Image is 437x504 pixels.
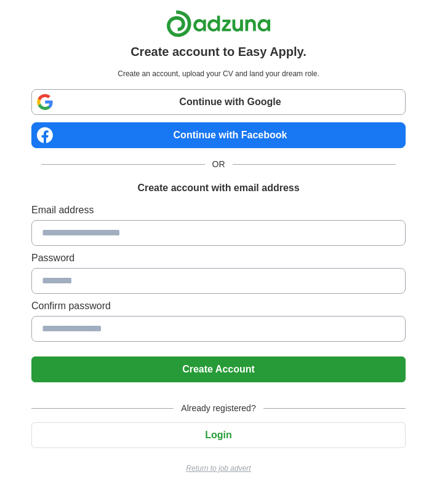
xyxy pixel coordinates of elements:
span: OR [205,158,233,171]
img: Adzuna logo [166,10,271,37]
p: Create an account, upload your CV and land your dream role. [34,68,403,79]
label: Email address [31,203,406,218]
span: Already registered? [174,402,263,415]
label: Confirm password [31,299,406,313]
h1: Create account to Easy Apply. [130,42,307,61]
label: Password [31,251,406,266]
button: Create Account [31,356,406,382]
h1: Create account with email address [137,181,299,195]
a: Return to job advert [31,463,406,474]
a: Login [31,430,406,440]
a: Continue with Google [31,89,406,115]
button: Login [31,422,406,448]
a: Continue with Facebook [31,122,406,148]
